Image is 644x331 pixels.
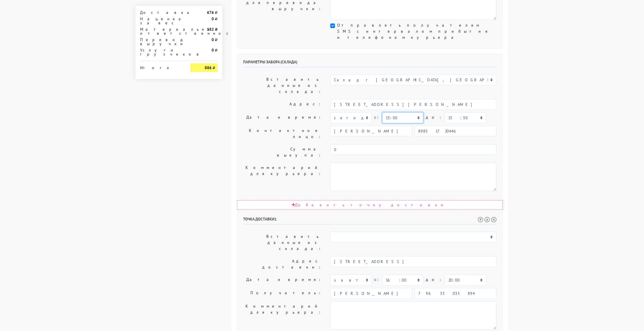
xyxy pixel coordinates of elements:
label: Адрес доставки: [239,256,326,272]
label: c: [374,112,380,122]
label: Комментарий для курьера: [239,163,326,191]
label: до: [426,275,442,285]
strong: 182 [207,27,214,32]
div: Доставка [136,10,186,14]
div: Материальная ответственность [136,27,186,35]
label: до: [426,112,442,122]
label: Адрес: [239,99,326,110]
input: Телефон [414,288,496,299]
label: Отправлять получателям SMS с интервалом прибытия и телефоном курьера [337,22,496,41]
input: Телефон [414,126,496,137]
label: Сумма выкупа: [239,144,326,160]
h6: Точка доставки [243,217,497,225]
label: Комментарий для курьера: [239,301,326,330]
strong: 0 [212,47,214,53]
div: Итого [140,63,182,70]
label: Дата и время: [239,275,326,286]
input: Имя [330,126,412,137]
input: Имя [330,288,412,299]
div: Услуги грузчиков [136,48,186,56]
label: Контактное лицо: [239,126,326,142]
strong: 0 [212,37,214,42]
label: c: [374,275,380,285]
div: Перевод выручки [136,38,186,46]
div: Наценка за вес [136,17,186,25]
span: 1 [274,216,277,222]
label: Вставить данные из склада: [239,74,326,97]
strong: 886 [205,65,212,70]
h6: Параметры забора (склада) [243,60,497,67]
label: Дата и время: [239,112,326,123]
strong: 676 [207,10,214,15]
label: Вставить данные из склада: [239,231,326,254]
div: Добавить точку доставки [237,200,503,210]
label: Получатель: [239,288,326,299]
strong: 0 [212,16,214,21]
